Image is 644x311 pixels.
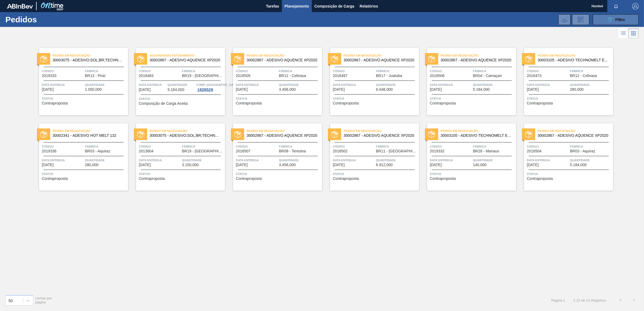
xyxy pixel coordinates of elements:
[53,128,128,134] span: Pedido em Negociação
[527,74,542,78] span: 2018473
[236,177,262,181] span: Contraproposta
[31,123,128,191] a: statusPedido em Negociação30002341 - ADESIVO HOT MELT 132Código2019336FábricaBR03 - AquirazData e...
[42,68,84,74] span: Código
[473,88,490,92] span: 5.184,000
[139,163,151,167] span: 17/09/2025
[182,144,224,149] span: Fábrica
[419,48,516,115] a: statusPedido em Negociação30002867 - ADESIVO AQUENCE XP2020Código2018506FábricaBR04 - CamaçariDat...
[428,131,435,138] img: status
[333,88,345,92] span: 11/09/2025
[150,128,225,134] span: Pedido em Negociação
[42,158,84,163] span: Data entrega
[42,163,54,167] span: 17/09/2025
[137,131,144,138] img: status
[35,296,52,304] span: Linhas por página
[279,163,296,167] span: 3.456,000
[430,88,442,92] span: 12/09/2025
[570,144,612,149] span: Fábrica
[128,123,225,191] a: statusPedido em Negociação30003075 - ADESIVO;SOL;BR;TECHNOMELT SUPRA HT 35125Código2013804Fábrica...
[236,96,321,101] span: Status
[430,171,515,177] span: Status
[85,68,127,74] span: Fábrica
[85,163,99,167] span: 280,000
[279,149,306,153] span: BR08 - Teresina
[31,48,128,115] a: statusPedido em Negociação30003075 - ADESIVO;SOL;BR;TECHNOMELT SUPRA HT 35125Código2019333Fábrica...
[527,149,542,153] span: 2018504
[572,14,589,25] div: Solicitação de Revisão de Pedidos
[279,74,306,78] span: BR12 - Cebrasa
[42,171,127,177] span: Status
[8,298,13,303] div: 50
[40,131,47,138] img: status
[473,82,515,88] span: Quantidade
[527,68,569,74] span: Código
[5,16,89,23] h1: Pedidos
[333,74,348,78] span: 2018497
[527,158,569,163] span: Data entrega
[225,123,322,191] a: statusPedido em Negociação30002867 - ADESIVO AQUENCE XP2020Código2018507FábricaBR08 - TeresinaDat...
[333,96,418,101] span: Status
[279,68,321,74] span: Fábrica
[527,177,553,181] span: Contraproposta
[236,144,278,149] span: Código
[333,171,418,177] span: Status
[473,144,515,149] span: Fábrica
[234,131,241,138] img: status
[527,88,539,92] span: 12/09/2025
[247,58,318,62] span: 30002867 - ADESIVO AQUENCE XP2020
[473,163,487,167] span: 140,000
[279,144,321,149] span: Fábrica
[430,101,456,105] span: Contraproposta
[570,163,587,167] span: 5.184,000
[247,128,322,134] span: Pedido em Negociação
[607,2,625,10] button: Notificações
[139,102,188,106] span: Composição de Carga Aceita
[85,82,127,88] span: Quantidade
[182,163,199,167] span: 3.150,000
[627,293,641,307] button: >
[247,53,322,58] span: Pedido em Negociação
[236,149,251,153] span: 2018507
[225,48,322,115] a: statusPedido em Negociação30002867 - ADESIVO AQUENCE XP2020Código2018505FábricaBR12 - CebrasaData...
[285,3,309,9] span: Planejamento
[196,88,214,92] div: 1828529
[632,3,639,9] img: Logout
[236,163,248,167] span: 19/09/2025
[441,134,512,138] span: 30003105 - ADESIVO TECHNOMELT EM 362
[430,177,456,181] span: Contraproposta
[42,101,68,105] span: Contraproposta
[236,171,321,177] span: Status
[139,171,224,177] span: Status
[279,158,321,163] span: Quantidade
[139,144,181,149] span: Código
[42,88,54,92] span: 09/09/2025
[182,68,224,74] span: Fábrica
[85,149,110,153] span: BR03 - Aquiraz
[85,144,127,149] span: Fábrica
[196,82,224,92] a: Comp. [GEOGRAPHIC_DATA]1828529
[430,68,472,74] span: Código
[430,158,472,163] span: Data entrega
[137,55,144,62] img: status
[516,123,613,191] a: statusPedido em Negociação30002867 - ADESIVO AQUENCE XP2020Código2018504FábricaBR03 - AquirazData...
[182,158,224,163] span: Quantidade
[236,82,278,88] span: Data entrega
[139,82,166,88] span: Data entrega
[473,74,502,78] span: BR04 - Camaçari
[42,74,57,78] span: 2019333
[376,144,418,149] span: Fábrica
[430,163,442,167] span: 29/09/2025
[441,53,516,58] span: Pedido em Negociação
[266,3,279,9] span: Tarefas
[40,55,47,62] img: status
[430,96,515,101] span: Status
[322,48,419,115] a: statusPedido em Negociação30002867 - ADESIVO AQUENCE XP2020Código2018497FábricaBR17 - JuatubaData...
[570,74,597,78] span: BR12 - Cebrasa
[441,128,516,134] span: Pedido em Negociação
[53,53,128,58] span: Pedido em Negociação
[168,82,195,88] span: Quantidade
[139,74,154,78] span: 2018483
[360,3,378,9] span: Relatórios
[85,88,102,92] span: 1.050,000
[538,58,609,62] span: 30003105 - ADESIVO TECHNOMELT EM 362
